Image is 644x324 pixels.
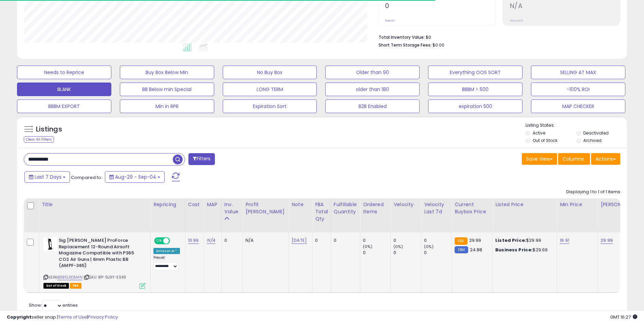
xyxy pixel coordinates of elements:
button: Filters [188,153,215,165]
button: older than 180 [325,83,420,96]
div: Velocity [393,201,418,208]
button: Buy Box Below Min [120,66,214,79]
button: BLANK [17,83,111,96]
span: Show: entries [29,302,78,308]
a: Privacy Policy [88,314,118,320]
button: BBBM EXPORT [17,100,111,113]
img: 31OmVodoXhL._SL40_.jpg [43,237,57,251]
span: 24.88 [470,247,482,253]
span: Compared to: [71,174,102,181]
small: (0%) [424,244,434,249]
div: Inv. value [224,201,240,215]
h2: 0 [385,2,495,11]
span: Columns [563,156,584,162]
div: Clear All Filters [24,136,54,143]
b: Listed Price: [495,237,526,244]
li: $0 [379,33,615,41]
h5: Listings [36,125,62,134]
div: Title [42,201,148,208]
span: All listings that are currently out of stock and unavailable for purchase on Amazon [43,283,69,289]
span: 2025-09-12 16:27 GMT [610,314,637,320]
small: FBM [455,246,468,253]
div: 0 [363,250,390,256]
h2: N/A [510,2,620,11]
b: Total Inventory Value: [379,34,425,40]
div: $29.69 [495,247,552,253]
div: N/A [245,237,283,244]
button: Last 7 Days [24,171,70,183]
p: Listing States: [526,122,627,129]
label: Deactivated [583,130,609,136]
small: Prev: N/A [510,19,523,23]
button: Min in RPR [120,100,214,113]
strong: Copyright [7,314,32,320]
a: N/A [207,237,215,244]
span: ON [155,238,163,244]
div: MAP [207,201,218,208]
span: Last 7 Days [35,174,61,180]
span: FBA [70,283,81,289]
button: Everything OOS SORT [428,66,522,79]
div: Note [292,201,309,208]
div: Listed Price [495,201,554,208]
div: 0 [424,237,452,244]
label: Out of Stock [533,138,557,143]
label: Active [533,130,545,136]
button: No Buy Box [223,66,317,79]
button: Actions [591,153,620,165]
div: ASIN: [43,237,145,288]
div: Amazon AI * [153,248,180,254]
span: $0.00 [433,42,444,48]
a: [DATE] [292,237,307,244]
b: Business Price: [495,247,533,253]
button: expiration 500 [428,100,522,113]
div: FBA Total Qty [315,201,328,222]
a: Terms of Use [58,314,87,320]
div: 0 [315,237,326,244]
div: Repricing [153,201,182,208]
div: 0 [334,237,355,244]
div: [PERSON_NAME] [601,201,641,208]
div: Cost [188,201,201,208]
div: 0 [363,237,390,244]
div: 0 [393,237,421,244]
button: Older than 90 [325,66,420,79]
button: Expiration Sort [223,100,317,113]
span: | SKU: 8P-9J3Y-ES49 [84,274,126,280]
div: 0 [424,250,452,256]
b: Short Term Storage Fees: [379,42,431,48]
button: BB Below min Special [120,83,214,96]
b: Sig [PERSON_NAME] ProForce Replacement 12-Round Airsoft Magazine Compatible with P365 CO2 Air Gun... [59,237,141,271]
small: (0%) [393,244,403,249]
div: seller snap | | [7,314,118,321]
span: Aug-29 - Sep-04 [115,174,156,180]
button: SELLING AT MAX [531,66,625,79]
div: Velocity Last 7d [424,201,449,215]
button: B2B Enabled [325,100,420,113]
label: Archived [583,138,602,143]
button: LONG TERM [223,83,317,96]
a: 16.91 [560,237,569,244]
button: MAP CHECKER [531,100,625,113]
a: 29.99 [601,237,613,244]
div: Ordered Items [363,201,388,215]
div: Fulfillable Quantity [334,201,357,215]
button: Columns [558,153,590,165]
small: FBA [455,237,467,245]
span: OFF [169,238,180,244]
div: Current Buybox Price [455,201,490,215]
button: Save View [522,153,557,165]
div: $29.99 [495,237,552,244]
small: Prev: 0 [385,19,394,23]
button: Aug-29 - Sep-04 [105,171,165,183]
a: B0B6LXD5MN [57,274,82,280]
div: 0 [393,250,421,256]
div: Preset: [153,255,180,271]
div: Min Price [560,201,595,208]
small: (0%) [363,244,372,249]
button: BBBM > 500 [428,83,522,96]
a: 10.99 [188,237,199,244]
div: Displaying 1 to 1 of 1 items [566,189,620,195]
span: 29.99 [469,237,481,244]
button: Needs to Reprice [17,66,111,79]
